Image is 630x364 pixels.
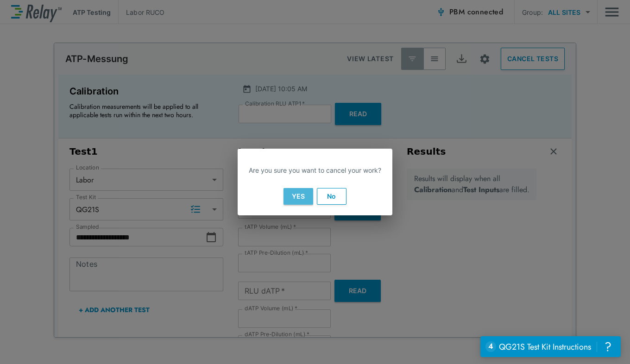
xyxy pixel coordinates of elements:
button: Yes [283,188,313,205]
button: No [317,188,346,205]
p: Are you sure you want to cancel your work? [249,165,381,175]
iframe: Resource center [480,336,621,357]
